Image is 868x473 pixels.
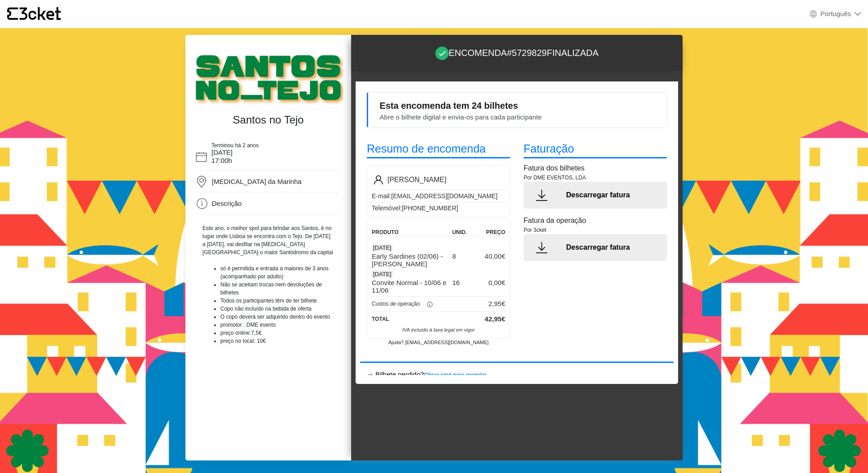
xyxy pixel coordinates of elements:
[372,244,393,251] span: [DATE]
[212,200,242,207] span: Descrição
[566,190,660,200] p: Descarregar fatura
[367,339,510,346] p: Ajuda? [EMAIL_ADDRESS][DOMAIN_NAME]
[475,314,505,324] p: €
[212,178,301,185] span: [MEDICAL_DATA] da Marinha
[524,141,667,159] p: Faturação
[220,305,334,313] li: Copo não incluído na bebida de oferta
[198,114,339,127] h4: Santos no Tejo
[424,372,488,378] b: Clicar aqui para reenviar.
[488,300,501,307] span: 2,95
[376,326,501,334] p: IVA incluído à taxa legal em vigor
[374,175,383,184] img: Pgo8IS0tIEdlbmVyYXRvcjogQWRvYmUgSWxsdXN0cmF0b3IgMTkuMC4wLCBTVkcgRXhwb3J0IFBsdWctSW4gLiBTVkcgVmVyc...
[370,202,507,214] p: Telemóvel:
[220,264,334,281] li: só é permitida e entrada a maiores de 3 anos (acompanhado por adulto)
[524,226,667,234] p: Por 3cket
[370,190,507,202] p: E-mail:
[420,300,439,309] div: ⓘ
[485,315,502,323] span: 42,95
[524,174,667,182] p: Por DME EVENTOS, LDA
[380,112,542,123] div: Abre o bilhete digital e envia-os para cada participante
[372,271,393,277] span: [DATE]
[367,370,488,380] button: → Bilhete perdido?Clicar aqui para reenviar.
[220,337,334,345] li: preço no local: 10€
[202,225,333,256] strong: Este ano, o melhor spot para brindar aos Santos, é no lugar onde Lisboa se encontra com o Tejo. D...
[372,228,448,236] p: Produto
[372,300,420,308] p: Custos de operação
[435,46,599,60] p: Encomenda finalizada
[220,297,334,305] li: Todos os participantes têm de ter bilhete
[475,228,505,236] p: Preço
[220,313,334,321] li: O copo deverá ser adquirido dentro do evento
[450,252,473,260] p: 8
[7,8,18,20] g: {' '}
[367,141,510,159] p: Resumo de encomenda
[193,51,343,105] img: 9d0577ded7194212894bc8580ea129fe.png
[450,279,473,286] p: 16
[452,228,471,236] p: unid.
[374,99,542,123] div: Esta encomenda tem 24 bilhetes
[473,299,505,309] p: €
[507,48,547,58] b: #5729829
[420,298,439,311] button: ⓘ
[473,252,505,260] p: 40,00€
[372,279,448,294] p: Convite Normal - 10/06 e 11/06
[391,192,498,200] data-tag: [EMAIL_ADDRESS][DOMAIN_NAME]
[536,242,547,253] img: down-arrow.13473f1f.png
[435,47,449,60] img: correct.png
[372,315,471,323] p: Total
[524,215,667,226] p: Fatura da operação
[372,252,448,268] p: Early Sardines (02/06) - [PERSON_NAME]
[566,242,660,253] p: Descarregar fatura
[220,281,334,297] li: Não se aceitam trocas nem devoluções de bilhetes
[220,321,334,329] li: promotor : DME events
[220,329,334,337] li: preço online:7,5€
[402,205,458,212] data-tag: [PHONE_NUMBER]
[536,190,547,201] img: down-arrow.13473f1f.png
[211,149,232,164] span: [DATE] 17:00h
[473,279,505,286] p: 0,00€
[524,163,667,174] p: Fatura dos bilhetes
[211,142,258,149] span: Terminou há 2 anos
[387,175,447,185] p: [PERSON_NAME]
